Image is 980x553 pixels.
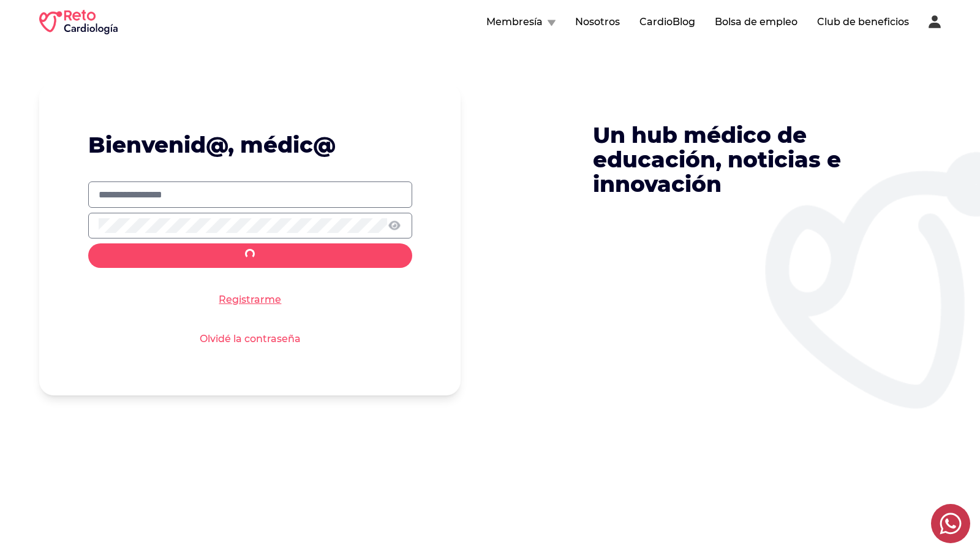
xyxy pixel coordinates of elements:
p: Un hub médico de educación, noticias e innovación [593,123,867,196]
a: Olvidé la contraseña [200,332,301,346]
img: RETO Cardio Logo [39,10,118,34]
h1: Bienvenid@, médic@ [88,132,412,157]
button: Nosotros [575,15,620,29]
button: CardioBlog [639,15,695,29]
button: Bolsa de empleo [715,15,797,29]
button: Membresía [486,15,556,29]
a: Registrarme [219,292,281,307]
